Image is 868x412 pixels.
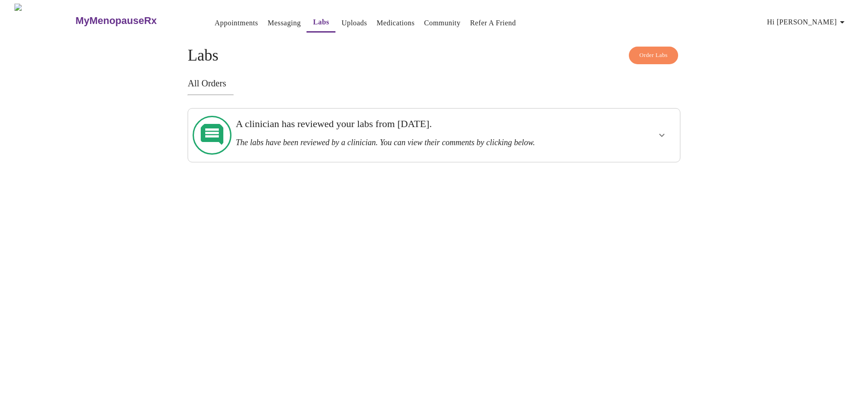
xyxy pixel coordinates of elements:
h3: The labs have been reviewed by a clinician. You can view their comments by clicking below. [236,138,585,147]
button: Messaging [264,14,304,32]
h3: MyMenopauseRx [75,15,157,27]
span: Order Labs [639,50,668,61]
button: Appointments [211,14,262,32]
h3: A clinician has reviewed your labs from [DATE]. [236,118,585,130]
span: Hi [PERSON_NAME] [767,16,848,28]
button: Uploads [338,14,371,32]
button: Community [420,14,464,32]
a: Uploads [341,17,367,29]
a: Community [424,17,461,29]
a: Refer a Friend [470,17,516,29]
a: MyMenopauseRx [75,5,193,37]
h3: All Orders [188,78,680,89]
button: Hi [PERSON_NAME] [764,13,851,31]
a: Messaging [268,17,301,29]
button: Labs [307,13,335,33]
a: Appointments [215,17,258,29]
button: Refer a Friend [467,14,520,32]
h4: Labs [188,47,680,65]
button: Medications [373,14,418,32]
img: MyMenopauseRx Logo [14,4,75,38]
a: Labs [313,16,330,28]
button: Order Labs [629,47,678,64]
a: Medications [377,17,415,29]
button: show more [651,124,673,146]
